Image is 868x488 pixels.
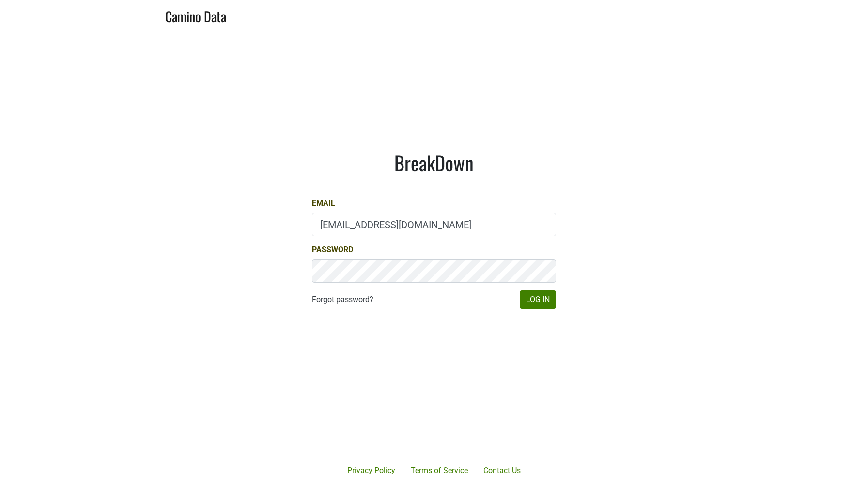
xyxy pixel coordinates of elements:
[312,244,353,256] label: Password
[312,294,373,305] a: Forgot password?
[165,4,226,27] a: Camino Data
[520,290,556,309] button: Log In
[476,461,528,480] a: Contact Us
[312,198,335,209] label: Email
[312,151,556,174] h1: BreakDown
[403,461,476,480] a: Terms of Service
[340,461,403,480] a: Privacy Policy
